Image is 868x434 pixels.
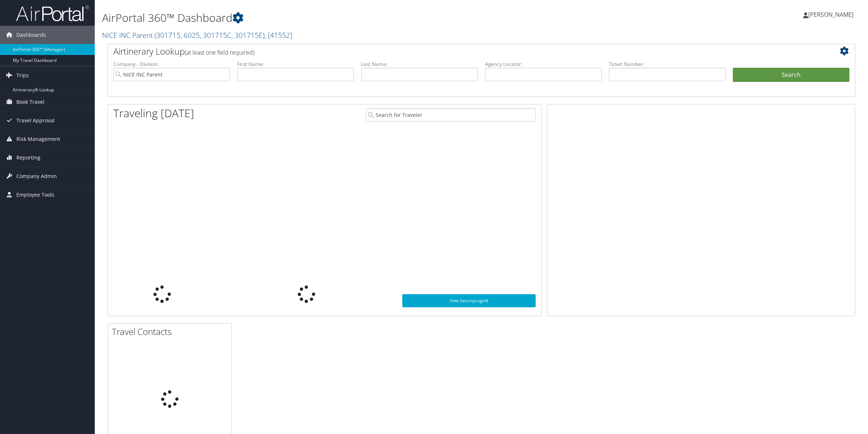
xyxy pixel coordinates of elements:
a: NICE INC Parent [102,30,292,40]
span: Dashboards [16,26,46,44]
label: Company - Division: [113,60,230,68]
span: Trips [16,66,29,84]
a: [PERSON_NAME] [803,4,861,25]
span: (at least one field required) [185,48,254,56]
input: Search for Traveler [366,108,535,122]
span: Reporting [16,149,40,167]
span: Book Travel [16,93,44,111]
span: [PERSON_NAME] [808,11,853,19]
span: ( 301715, 6025, 301715C, 301715E ) [155,30,265,40]
h1: AirPortal 360™ Dashboard [102,10,608,25]
label: First Name: [237,60,354,68]
h2: Travel Contacts [112,325,231,338]
h1: Traveling [DATE] [113,106,194,121]
span: Employee Tools [16,186,54,204]
label: Agency Locator: [485,60,602,68]
span: Company Admin [16,167,57,185]
span: Travel Approval [16,111,55,130]
label: Ticket Number: [609,60,726,68]
img: airportal-logo.png [16,5,89,22]
span: Risk Management [16,130,60,148]
a: View SecurityLogic® [402,294,536,307]
label: Last Name: [361,60,478,68]
span: , [ 41552 ] [265,30,292,40]
button: Search [733,68,849,82]
h2: Airtinerary Lookup [113,45,787,58]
